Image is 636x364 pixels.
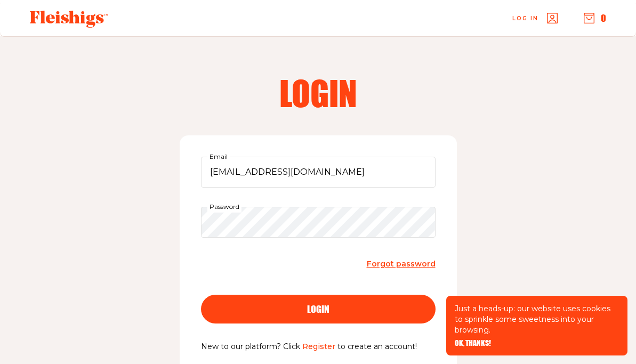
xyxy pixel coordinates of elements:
input: Password [201,207,436,238]
button: login [201,295,436,323]
label: Password [207,201,241,213]
a: Forgot password [367,257,436,271]
button: OK, THANKS! [455,339,491,347]
span: Forgot password [367,259,436,269]
span: login [307,304,329,314]
a: Register [302,342,335,351]
label: Email [207,151,230,163]
a: Log in [512,13,558,23]
p: New to our platform? Click to create an account! [201,341,436,353]
input: Email [201,157,436,188]
p: Just a heads-up: our website uses cookies to sprinkle some sweetness into your browsing. [455,303,619,335]
button: 0 [584,12,606,24]
h2: Login [182,76,455,110]
span: Log in [512,14,538,22]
